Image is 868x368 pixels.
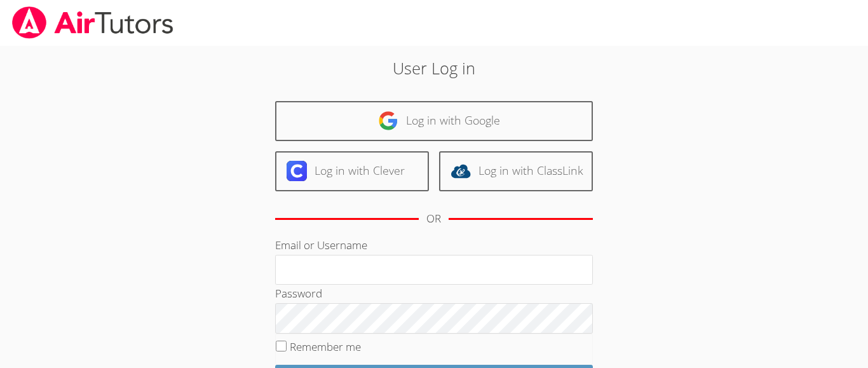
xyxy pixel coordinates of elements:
[426,210,441,228] div: OR
[11,6,175,39] img: airtutors_banner-c4298cdbf04f3fff15de1276eac7730deb9818008684d7c2e4769d2f7ddbe033.png
[287,161,307,181] img: clever-logo-6eab21bc6e7a338710f1a6ff85c0baf02591cd810cc4098c63d3a4b26e2feb20.svg
[290,339,361,354] label: Remember me
[275,238,367,252] label: Email or Username
[378,111,398,131] img: google-logo-50288ca7cdecda66e5e0955fdab243c47b7ad437acaf1139b6f446037453330a.svg
[200,56,668,80] h2: User Log in
[275,151,429,191] a: Log in with Clever
[275,286,322,301] label: Password
[439,151,593,191] a: Log in with ClassLink
[275,101,593,141] a: Log in with Google
[451,161,471,181] img: classlink-logo-d6bb404cc1216ec64c9a2012d9dc4662098be43eaf13dc465df04b49fa7ab582.svg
